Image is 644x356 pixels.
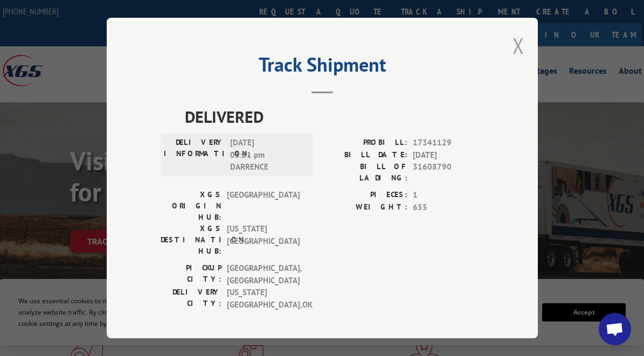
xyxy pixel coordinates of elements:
[413,201,484,214] span: 655
[413,137,484,149] span: 17341129
[161,189,221,223] label: XGS ORIGIN HUB:
[322,149,407,162] label: BILL DATE:
[413,189,484,201] span: 1
[322,161,407,184] label: BILL OF LADING:
[322,189,407,201] label: PIECES:
[227,262,300,287] span: [GEOGRAPHIC_DATA] , [GEOGRAPHIC_DATA]
[322,137,407,149] label: PROBILL:
[227,189,300,223] span: [GEOGRAPHIC_DATA]
[161,262,221,287] label: PICKUP CITY:
[185,104,484,129] span: DELIVERED
[513,31,524,60] button: Close modal
[227,223,300,257] span: [US_STATE][GEOGRAPHIC_DATA]
[161,223,221,257] label: XGS DESTINATION HUB:
[230,137,303,173] span: [DATE] 03:51 pm DARRENCE
[413,161,484,184] span: 31608790
[322,201,407,214] label: WEIGHT:
[161,287,221,311] label: DELIVERY CITY:
[599,313,631,345] div: Open chat
[227,287,300,311] span: [US_STATE][GEOGRAPHIC_DATA] , OK
[164,137,225,173] label: DELIVERY INFORMATION:
[161,57,484,78] h2: Track Shipment
[413,149,484,162] span: [DATE]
